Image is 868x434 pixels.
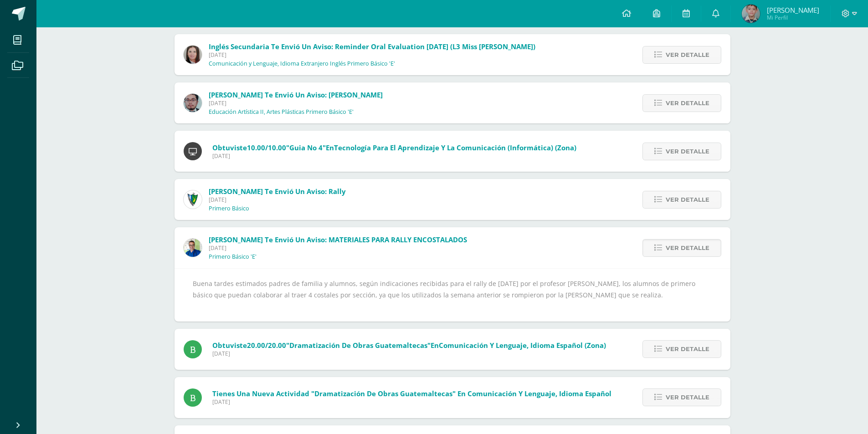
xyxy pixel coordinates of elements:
[439,341,606,350] span: Comunicación y Lenguaje, Idioma Español (Zona)
[742,5,760,23] img: 202614e4573f8dc58c0c575afb629b9b.png
[184,239,202,257] img: 692ded2a22070436d299c26f70cfa591.png
[193,278,712,312] div: Buena tardes estimados padres de familia y alumnos, según indicaciones recibidas para el rally de...
[666,240,709,256] span: Ver detalle
[212,350,606,357] span: [DATE]
[209,253,257,260] p: Primero Básico 'E'
[666,95,709,112] span: Ver detalle
[209,90,383,99] span: [PERSON_NAME] te envió un aviso: [PERSON_NAME]
[666,143,709,160] span: Ver detalle
[212,341,606,350] span: Obtuviste en
[767,14,819,21] span: Mi Perfil
[209,196,346,204] span: [DATE]
[209,108,354,116] p: Educación Artística II, Artes Plásticas Primero Básico 'E'
[184,46,202,64] img: 8af0450cf43d44e38c4a1497329761f3.png
[666,389,709,406] span: Ver detalle
[209,244,467,252] span: [DATE]
[212,143,576,152] span: Obtuviste en
[767,5,819,15] span: [PERSON_NAME]
[184,94,202,112] img: 5fac68162d5e1b6fbd390a6ac50e103d.png
[209,51,535,59] span: [DATE]
[209,99,383,107] span: [DATE]
[334,143,576,152] span: Tecnología para el Aprendizaje y la Comunicación (Informática) (Zona)
[286,341,431,350] span: "Dramatización de obras guatemaltecas"
[209,235,467,244] span: [PERSON_NAME] te envió un aviso: MATERIALES PARA RALLY ENCOSTALADOS
[209,205,249,212] p: Primero Básico
[209,42,535,51] span: Inglés Secundaria te envió un aviso: Reminder Oral Evaluation [DATE] (L3 Miss [PERSON_NAME])
[286,143,326,152] span: "Guia No 4"
[212,152,576,160] span: [DATE]
[212,398,611,406] span: [DATE]
[209,60,395,67] p: Comunicación y Lenguaje, Idioma Extranjero Inglés Primero Básico 'E'
[209,187,346,196] span: [PERSON_NAME] te envió un aviso: Rally
[247,143,286,152] span: 10.00/10.00
[666,191,709,208] span: Ver detalle
[184,190,202,209] img: 9f174a157161b4ddbe12118a61fed988.png
[666,46,709,63] span: Ver detalle
[666,341,709,357] span: Ver detalle
[247,341,286,350] span: 20.00/20.00
[212,389,611,398] span: Tienes una nueva actividad "Dramatización de obras guatemaltecas" En Comunicación y Lenguaje, Idi...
